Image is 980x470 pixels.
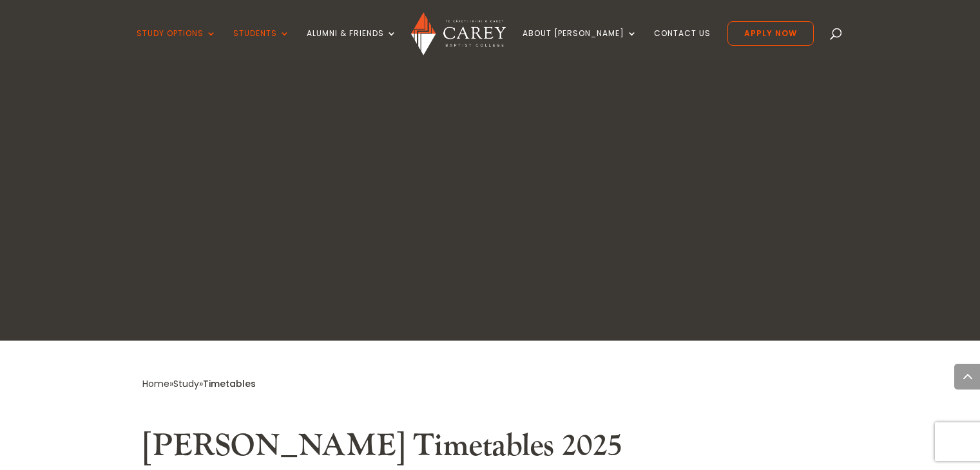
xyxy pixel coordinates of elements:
span: » » [142,377,256,390]
a: Home [142,377,169,390]
a: Contact Us [654,29,711,59]
img: Carey Baptist College [411,12,506,55]
a: About [PERSON_NAME] [523,29,637,59]
a: Apply Now [727,21,814,46]
span: Timetables [203,377,256,390]
a: Study Options [137,29,216,59]
a: Study [173,377,199,390]
a: Students [233,29,290,59]
a: Alumni & Friends [307,29,397,59]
